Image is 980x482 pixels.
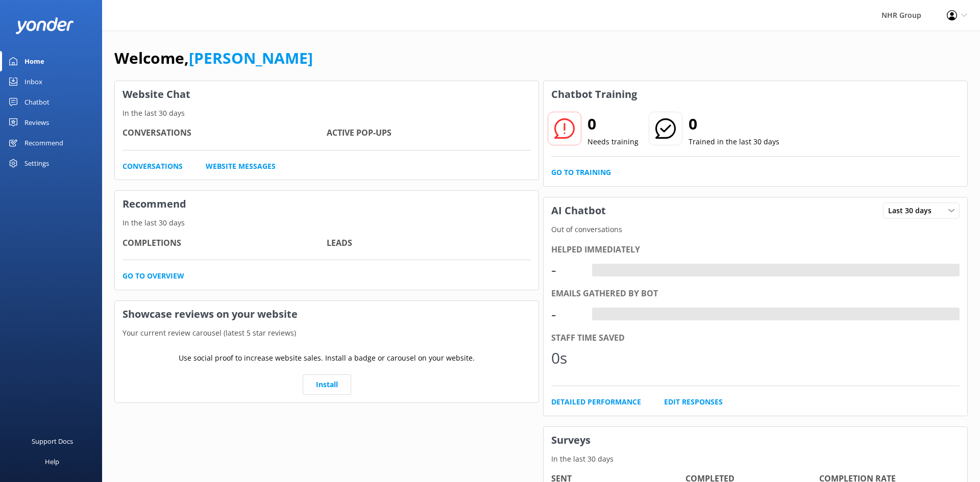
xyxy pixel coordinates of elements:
[689,136,779,147] p: Trained in the last 30 days
[114,46,313,70] h1: Welcome,
[122,161,183,172] a: Conversations
[24,51,44,71] div: Home
[551,167,611,178] a: Go to Training
[888,205,938,216] span: Last 30 days
[544,197,614,224] h3: AI Chatbot
[689,112,779,136] h2: 0
[122,126,327,140] h4: Conversations
[15,17,74,34] img: yonder-white-logo.png
[327,237,531,250] h4: Leads
[664,396,723,408] a: Edit Responses
[551,287,960,300] div: Emails gathered by bot
[32,431,73,451] div: Support Docs
[544,427,967,453] h3: Surveys
[551,243,960,257] div: Helped immediately
[544,81,645,108] h3: Chatbot Training
[122,237,327,250] h4: Completions
[206,161,276,172] a: Website Messages
[587,136,639,147] p: Needs training
[551,346,582,370] div: 0s
[115,191,538,217] h3: Recommend
[115,81,538,108] h3: Website Chat
[551,332,960,345] div: Staff time saved
[45,451,59,472] div: Help
[115,108,538,119] p: In the last 30 days
[24,112,49,133] div: Reviews
[551,302,582,326] div: -
[24,92,50,112] div: Chatbot
[24,71,42,92] div: Inbox
[115,301,538,327] h3: Showcase reviews on your website
[189,47,313,68] a: [PERSON_NAME]
[24,133,63,153] div: Recommend
[303,374,351,395] a: Install
[544,224,967,235] p: Out of conversations
[115,327,538,339] p: Your current review carousel (latest 5 star reviews)
[327,126,531,140] h4: Active Pop-ups
[587,112,639,136] h2: 0
[115,217,538,229] p: In the last 30 days
[551,396,641,408] a: Detailed Performance
[592,308,600,321] div: -
[551,258,582,282] div: -
[592,264,600,277] div: -
[179,352,475,364] p: Use social proof to increase website sales. Install a badge or carousel on your website.
[24,153,49,173] div: Settings
[544,453,967,465] p: In the last 30 days
[122,270,184,282] a: Go to overview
